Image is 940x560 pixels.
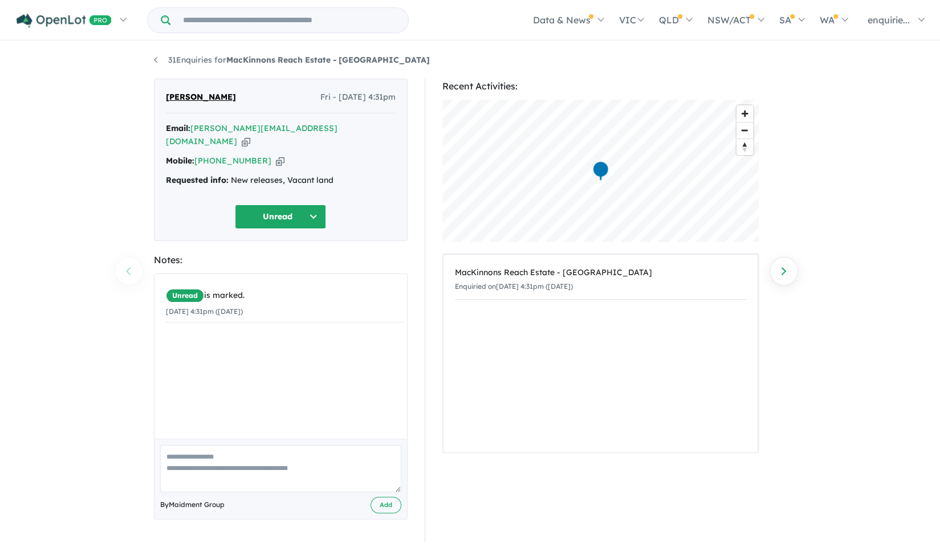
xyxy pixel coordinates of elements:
[455,260,746,300] a: MacKinnons Reach Estate - [GEOGRAPHIC_DATA]Enquiried on[DATE] 4:31pm ([DATE])
[154,55,430,65] a: 31Enquiries forMacKinnons Reach Estate - [GEOGRAPHIC_DATA]
[276,155,284,167] button: Copy
[455,282,573,291] small: Enquiried on [DATE] 4:31pm ([DATE])
[736,105,753,122] button: Zoom in
[166,174,396,187] div: New releases, Vacant land
[166,307,243,316] small: [DATE] 4:31pm ([DATE])
[226,55,430,65] strong: MacKinnons Reach Estate - [GEOGRAPHIC_DATA]
[242,136,250,148] button: Copy
[173,8,406,32] input: Try estate name, suburb, builder or developer
[166,289,204,303] span: Unread
[455,266,746,280] div: MacKinnons Reach Estate - [GEOGRAPHIC_DATA]
[166,156,194,166] strong: Mobile:
[160,499,225,510] span: By Maidment Group
[154,252,408,268] div: Notes:
[166,289,404,303] div: is marked.
[592,161,609,182] div: Map marker
[320,91,396,104] span: Fri - [DATE] 4:31pm
[442,100,759,242] canvas: Map
[194,156,271,166] a: [PHONE_NUMBER]
[17,14,112,28] img: Openlot PRO Logo White
[736,138,753,155] button: Reset bearing to north
[154,54,787,67] nav: breadcrumb
[235,205,326,229] button: Unread
[166,175,229,185] strong: Requested info:
[736,122,753,138] button: Zoom out
[371,497,401,513] button: Add
[868,14,910,26] span: enquirie...
[166,91,236,104] span: [PERSON_NAME]
[166,123,190,133] strong: Email:
[166,123,337,147] a: [PERSON_NAME][EMAIL_ADDRESS][DOMAIN_NAME]
[442,79,759,94] div: Recent Activities:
